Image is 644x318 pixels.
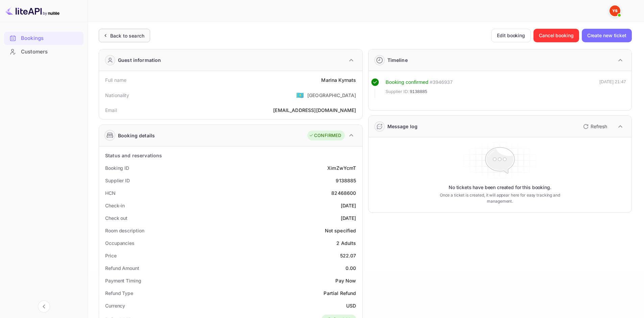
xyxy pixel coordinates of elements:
div: HCN [105,189,116,197]
button: Create new ticket [582,29,632,42]
div: CONFIRMED [309,132,341,139]
div: 0.00 [345,265,356,272]
div: [EMAIL_ADDRESS][DOMAIN_NAME] [273,107,356,114]
div: Customers [4,45,84,59]
span: 9138885 [410,88,427,95]
a: Bookings [4,32,84,44]
div: Guest information [118,56,161,64]
div: Check-in [105,202,125,209]
div: Price [105,252,117,259]
div: Booking confirmed [386,78,429,86]
img: Yandex Support [610,5,620,16]
button: Cancel booking [533,29,579,42]
div: Not specified [325,227,356,234]
p: Refresh [591,123,607,130]
div: XimZwYcmT [327,164,356,172]
div: Marina Kyrnats [321,76,356,84]
div: [DATE] [341,214,356,222]
button: Refresh [579,121,610,132]
div: Currency [105,302,125,309]
span: Supplier ID: [386,88,409,95]
div: USD [346,302,356,309]
div: Booking details [118,132,155,139]
div: Room description [105,227,144,234]
div: [GEOGRAPHIC_DATA] [307,92,356,99]
div: [DATE] [341,202,356,209]
div: Email [105,107,117,114]
div: Booking ID [105,164,129,172]
div: Supplier ID [105,177,130,184]
div: 522.07 [340,252,356,259]
a: Customers [4,45,84,58]
button: Edit booking [491,29,531,42]
div: # 3946937 [430,78,453,86]
div: Pay Now [335,277,356,284]
div: Timeline [387,56,408,64]
div: Partial Refund [324,290,356,297]
div: Bookings [4,32,84,45]
div: 82468600 [331,189,356,197]
div: Occupancies [105,240,135,247]
button: Collapse navigation [38,300,50,313]
div: Bookings [21,35,80,42]
p: No tickets have been created for this booking. [449,184,551,191]
div: Status and reservations [105,152,162,159]
div: 2 Adults [336,240,356,247]
div: Nationality [105,92,129,99]
div: Check out [105,214,127,222]
div: Refund Type [105,290,133,297]
div: Back to search [110,32,144,39]
div: 9138885 [336,177,356,184]
img: LiteAPI logo [5,5,59,16]
div: Customers [21,48,80,56]
div: Full name [105,76,126,84]
span: United States [296,89,304,101]
div: Payment Timing [105,277,141,284]
div: [DATE] 21:47 [599,78,626,98]
div: Refund Amount [105,265,139,272]
div: Message log [387,123,418,130]
p: Once a ticket is created, it will appear here for easy tracking and management. [429,192,571,204]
